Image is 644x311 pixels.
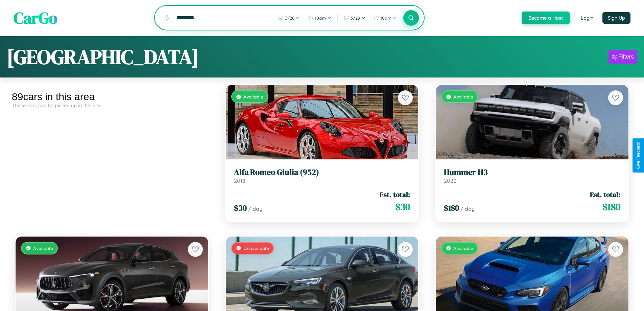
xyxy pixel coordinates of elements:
button: 3/28 [275,13,303,23]
span: 10am [380,15,391,21]
button: Become a Host [522,12,570,24]
span: Available [243,94,263,99]
h1: [GEOGRAPHIC_DATA] [7,43,199,71]
span: Est. total: [380,190,410,199]
span: 3 / 29 [351,15,360,21]
button: Filters [609,50,637,64]
span: $ 30 [234,202,247,214]
span: Available [33,245,53,251]
span: Est. total: [590,190,620,199]
a: Hummer H32020 [444,168,620,184]
div: Filters [618,53,634,60]
span: 2018 [234,177,245,184]
span: $ 30 [395,200,410,214]
button: Login [575,12,599,24]
span: Available [453,245,473,251]
a: Alfa Romeo Giulia (952)2018 [234,168,410,184]
button: 10am [305,13,335,23]
span: 3 / 28 [285,15,294,21]
button: Sign Up [602,12,630,24]
h3: Alfa Romeo Giulia (952) [234,168,410,177]
button: 3/29 [340,13,369,23]
span: / day [460,205,475,212]
span: Unavailable [243,245,269,251]
span: 2020 [444,177,457,184]
span: Available [453,94,473,99]
span: CarGo [14,7,57,29]
div: These cars can be picked up in this city. [12,103,212,108]
div: 89 cars in this area [12,91,212,103]
span: $ 180 [444,202,459,214]
span: / day [248,205,262,212]
span: $ 180 [602,200,620,214]
button: 10am [370,13,400,23]
h3: Hummer H3 [444,168,620,177]
span: 10am [315,15,326,21]
div: Give Feedback [636,142,641,169]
